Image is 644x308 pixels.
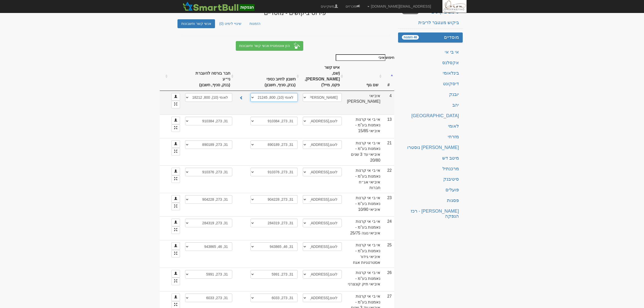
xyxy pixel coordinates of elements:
[398,68,463,78] a: בינלאומי
[250,10,340,16] h3: פירוט ביקושים - מוסדיים
[398,132,463,142] a: מזרחי
[383,268,394,291] td: 26
[398,32,463,43] a: מוסדיים
[398,100,463,110] a: יהב
[344,138,383,165] td: אי בי אי קרנות נאמנות בע"מ - איביאי עד 3 שנים 20/80
[344,240,383,267] td: אי בי אי קרנות נאמנות בע"מ - איביאי גידור אסטרטגיות אגח
[398,196,463,206] a: פסגות
[398,143,463,153] a: [PERSON_NAME] נוסטרו
[160,62,169,91] th: : activate to sort column ascending
[383,114,394,138] td: 13
[177,19,215,28] a: אנשי קשר וחשבונות
[383,62,394,91] th: #: activate to sort column descending
[344,91,383,114] td: איביאי [PERSON_NAME]
[344,62,383,91] th: שם גוף : activate to sort column ascending
[398,164,463,174] a: מרכנתיל
[344,216,383,240] td: אי בי אי קרנות נאמנות בע"מ - איביאי נוגה 25/75
[398,79,463,89] a: דיסקונט
[398,121,463,131] a: לאומי
[183,62,235,91] th: חבר בורסה להעברת ני״ע (בנק, סניף, חשבון) : activate to sort column ascending
[334,54,394,61] label: חיפוש
[248,62,300,91] th: חשבון לחיוב כספי (בנק, סניף, חשבון) : activate to sort column ascending
[344,193,383,216] td: אי בי אי קרנות נאמנות בע"מ - איביאי 10/90
[398,174,463,184] a: סיטיבנק
[383,216,394,240] td: 24
[300,62,345,91] th: איש קשר (שם, נייד, פקס, מייל) : activate to sort column ascending
[383,138,394,165] td: 21
[402,35,419,40] span: 46 הזמנות
[383,193,394,216] td: 23
[383,91,394,114] td: 4
[398,90,463,100] a: יובנק
[398,18,463,28] a: ביקוש מצטבר לריבית
[246,19,264,28] a: הזמנות
[398,206,463,221] a: [PERSON_NAME] - רכז הנפקה
[344,165,383,193] td: אי בי אי קרנות נאמנות בע"מ - איביאי אג״ח חברות
[181,1,256,11] img: SmartBull Logo
[383,240,394,267] td: 25
[344,114,383,138] td: אי בי אי קרנות נאמנות בע"מ - איביאי 15/85
[398,47,463,57] a: אי בי אי
[398,58,463,68] a: אקסלנס
[336,54,385,61] input: חיפוש
[398,153,463,163] a: מיטב דש
[294,43,300,49] img: hat-and-magic-wand-white-24.png
[344,268,383,291] td: אי בי אי קרנות נאמנות בע"מ - איביאי תיק קונצרני
[216,19,245,28] a: שינויי לימיט (0)
[239,44,290,48] span: הזן אוטומטית אנשי קשר וחשבונות
[236,41,303,51] button: הזן אוטומטית אנשי קשר וחשבונות
[398,185,463,195] a: פועלים
[398,111,463,121] a: [GEOGRAPHIC_DATA]
[383,165,394,193] td: 22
